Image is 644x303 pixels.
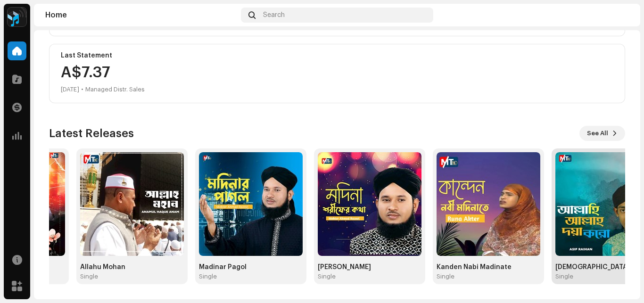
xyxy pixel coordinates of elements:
div: Single [318,273,336,280]
div: Single [80,273,98,280]
img: c9762cd6-6562-4821-bdb2-aa5b5bdbbdd9 [437,152,540,256]
div: Single [555,273,573,280]
div: Single [199,273,217,280]
img: 050b37bb-dfc3-4571-aff6-768164a86499 [80,152,184,256]
img: 4de184ff-551f-4fa5-9232-299ad694a613 [318,152,421,256]
div: • [81,84,83,95]
div: Allahu Mohan [80,263,184,271]
h3: Latest Releases [49,126,134,141]
div: [DATE] [61,84,79,95]
div: Single [437,273,454,280]
img: 2dae3d76-597f-44f3-9fef-6a12da6d2ece [8,8,26,26]
div: Last Statement [61,52,613,59]
div: Home [45,11,237,19]
div: Kanden Nabi Madinate [437,263,540,271]
button: See All [579,126,625,141]
img: 5152ba1c-6acf-4cc7-a04c-336d9f56ebd2 [199,152,303,256]
re-o-card-value: Last Statement [49,44,625,103]
div: Managed Distr. Sales [85,84,145,95]
span: See All [587,124,608,143]
span: Search [263,11,285,19]
div: Madinar Pagol [199,263,303,271]
div: [PERSON_NAME] [318,263,421,271]
img: 7d0788ab-97fc-439a-a891-13ed371a495d [614,8,629,23]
